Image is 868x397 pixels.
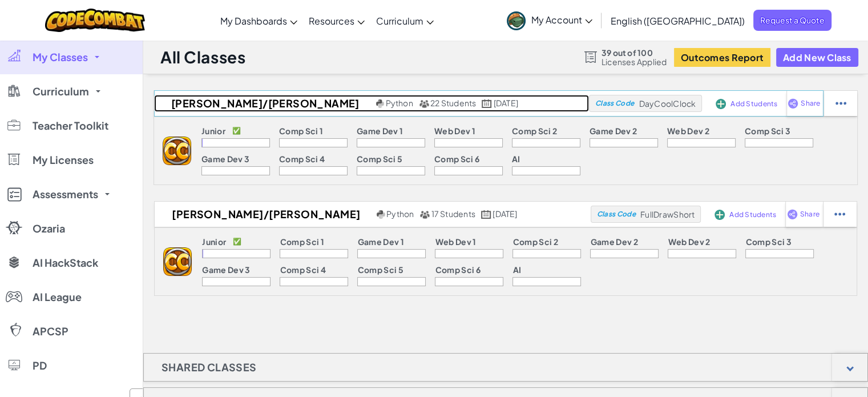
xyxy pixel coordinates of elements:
a: My Dashboards [215,5,303,36]
a: Curriculum [370,5,439,36]
p: Web Dev 2 [667,126,709,135]
img: MultipleUsers.png [419,210,430,219]
img: IconShare_Purple.svg [787,209,798,219]
img: IconAddStudents.svg [714,210,725,220]
img: IconStudentEllipsis.svg [834,209,845,219]
img: MultipleUsers.png [419,99,429,108]
span: My Classes [33,52,88,62]
p: Comp Sci 5 [357,154,402,163]
p: Comp Sci 5 [357,265,403,274]
span: Share [800,211,819,218]
a: [PERSON_NAME]/[PERSON_NAME] Python 17 Students [DATE] [155,206,590,223]
img: avatar [507,11,526,30]
img: python.png [376,99,385,108]
span: [DATE] [494,98,518,108]
p: Game Dev 2 [590,237,637,246]
img: python.png [377,210,385,219]
p: Comp Sci 3 [745,126,790,135]
span: 22 Students [430,98,477,108]
span: Ozaria [33,223,65,234]
img: logo [163,247,192,276]
p: Comp Sci 4 [279,154,325,163]
p: Comp Sci 6 [434,154,479,163]
p: Comp Sci 3 [745,237,791,246]
span: 17 Students [431,208,475,219]
p: Comp Sci 6 [435,265,480,274]
span: Share [801,100,820,107]
img: CodeCombat logo [45,9,145,32]
p: Game Dev 2 [590,126,637,135]
p: Comp Sci 1 [279,126,323,135]
p: Web Dev 1 [434,126,475,135]
img: calendar.svg [482,99,492,108]
button: Add New Class [776,48,858,67]
p: Game Dev 3 [201,154,249,163]
p: Junior [202,237,226,246]
span: Add Students [729,211,776,218]
span: Resources [309,15,354,27]
img: calendar.svg [481,210,491,219]
p: Junior [201,126,225,135]
a: My Account [501,2,598,38]
h1: Shared Classes [144,353,274,382]
a: Request a Quote [753,10,831,31]
p: Comp Sci 2 [512,126,557,135]
h1: All Classes [160,46,245,68]
img: logo [163,137,191,165]
p: Game Dev 1 [357,126,403,135]
p: AI [512,154,520,163]
span: My Account [531,14,592,26]
span: English ([GEOGRAPHIC_DATA]) [611,15,745,27]
p: Game Dev 3 [202,265,250,274]
span: Python [385,98,413,108]
p: AI [512,265,521,274]
h2: [PERSON_NAME]/[PERSON_NAME] [155,206,374,223]
span: Assessments [33,189,98,199]
span: Teacher Toolkit [33,121,108,131]
span: Class Code [595,100,634,107]
button: Outcomes Report [674,48,770,67]
span: Licenses Applied [601,57,667,66]
span: DayCoolClock [639,98,696,109]
img: IconAddStudents.svg [716,99,726,109]
img: IconStudentEllipsis.svg [835,98,846,109]
p: Comp Sci 2 [512,237,558,246]
a: Resources [303,5,370,36]
p: Web Dev 1 [435,237,476,246]
span: Python [386,208,414,219]
span: Curriculum [376,15,423,27]
span: [DATE] [492,208,517,219]
span: FullDrawShort [640,209,695,219]
span: My Dashboards [220,15,287,27]
a: English ([GEOGRAPHIC_DATA]) [605,5,750,36]
span: My Licenses [33,155,94,165]
a: [PERSON_NAME]/[PERSON_NAME] Python 22 Students [DATE] [154,95,589,112]
span: AI HackStack [33,258,98,268]
span: 39 out of 100 [601,48,667,57]
p: Comp Sci 1 [280,237,324,246]
h2: [PERSON_NAME]/[PERSON_NAME] [154,95,373,112]
p: ✅ [233,237,241,246]
p: Web Dev 2 [668,237,710,246]
span: Class Code [597,211,636,218]
span: Curriculum [33,86,89,97]
p: Comp Sci 4 [280,265,325,274]
span: AI League [33,292,82,302]
img: IconShare_Purple.svg [788,98,798,109]
span: Add Students [730,101,777,107]
p: Game Dev 1 [357,237,403,246]
p: ✅ [232,126,241,135]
